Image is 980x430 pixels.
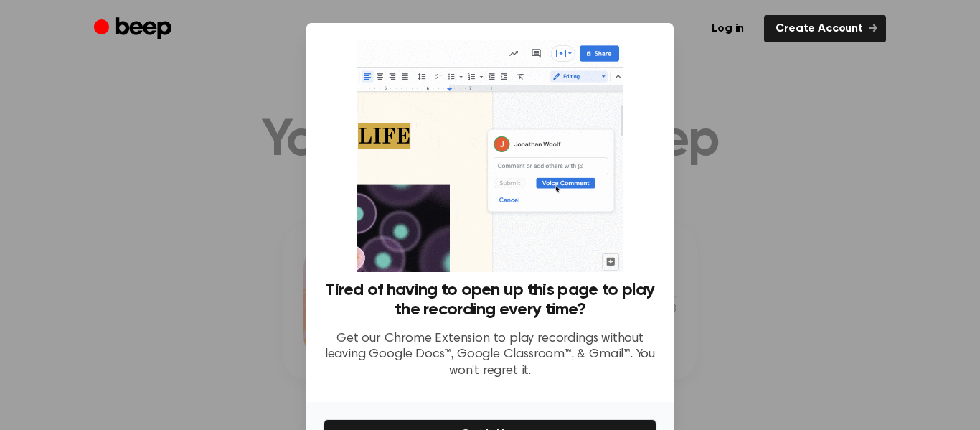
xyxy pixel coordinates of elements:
h3: Tired of having to open up this page to play the recording every time? [324,281,656,319]
a: Log in [700,15,755,42]
img: Beep extension in action [357,40,623,272]
a: Create Account [764,15,886,42]
a: Beep [94,15,175,43]
p: Get our Chrome Extension to play recordings without leaving Google Docs™, Google Classroom™, & Gm... [324,331,656,380]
